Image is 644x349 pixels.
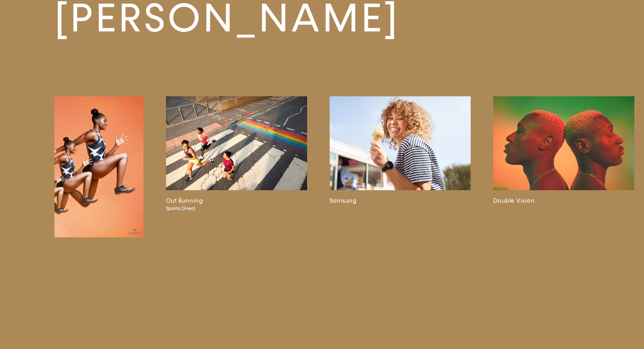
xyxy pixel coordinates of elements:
h3: [PERSON_NAME] [2,244,143,253]
a: Out RunningSports Direct [166,96,307,323]
span: Hublot [2,253,130,259]
a: [PERSON_NAME]Hublot [2,96,143,323]
h3: Out Running [166,197,307,206]
a: Samsung [330,96,471,323]
a: Double Vision [493,96,634,323]
span: Sports Direct [166,206,293,212]
h3: Double Vision [493,197,634,206]
h3: Samsung [330,197,471,206]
